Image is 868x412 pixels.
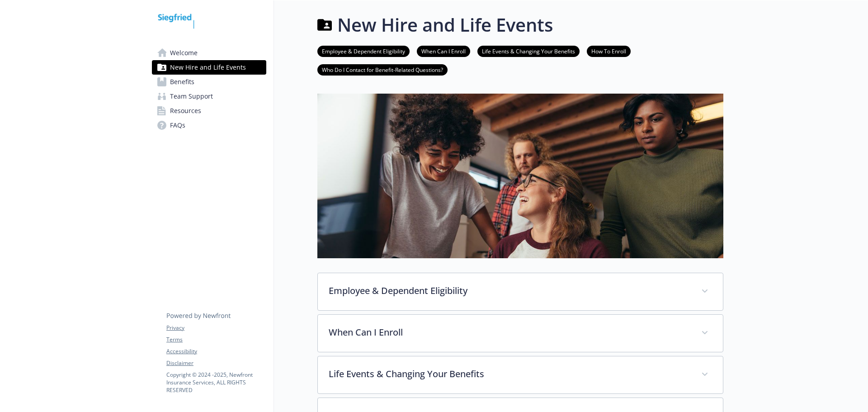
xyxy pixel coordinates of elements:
[329,367,690,381] p: Life Events & Changing Your Benefits
[166,324,266,332] a: Privacy
[587,47,631,55] a: How To Enroll
[166,336,266,344] a: Terms
[317,47,410,55] a: Employee & Dependent Eligibility
[170,89,213,104] span: Team Support
[152,60,266,75] a: New Hire and Life Events
[318,273,723,310] div: Employee & Dependent Eligibility
[152,104,266,118] a: Resources
[337,11,553,38] h1: New Hire and Life Events
[417,47,470,55] a: When Can I Enroll
[166,347,266,355] a: Accessibility
[317,94,723,258] img: new hire page banner
[318,356,723,393] div: Life Events & Changing Your Benefits
[166,359,266,367] a: Disclaimer
[318,315,723,352] div: When Can I Enroll
[317,65,448,74] a: Who Do I Contact for Benefit-Related Questions?
[166,371,266,394] p: Copyright © 2024 - 2025 , Newfront Insurance Services, ALL RIGHTS RESERVED
[477,47,580,55] a: Life Events & Changing Your Benefits
[170,118,185,133] span: FAQs
[170,46,198,60] span: Welcome
[170,60,246,75] span: New Hire and Life Events
[329,284,690,298] p: Employee & Dependent Eligibility
[152,75,266,89] a: Benefits
[329,326,690,339] p: When Can I Enroll
[152,118,266,133] a: FAQs
[152,89,266,104] a: Team Support
[170,75,194,89] span: Benefits
[170,104,201,118] span: Resources
[152,46,266,60] a: Welcome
